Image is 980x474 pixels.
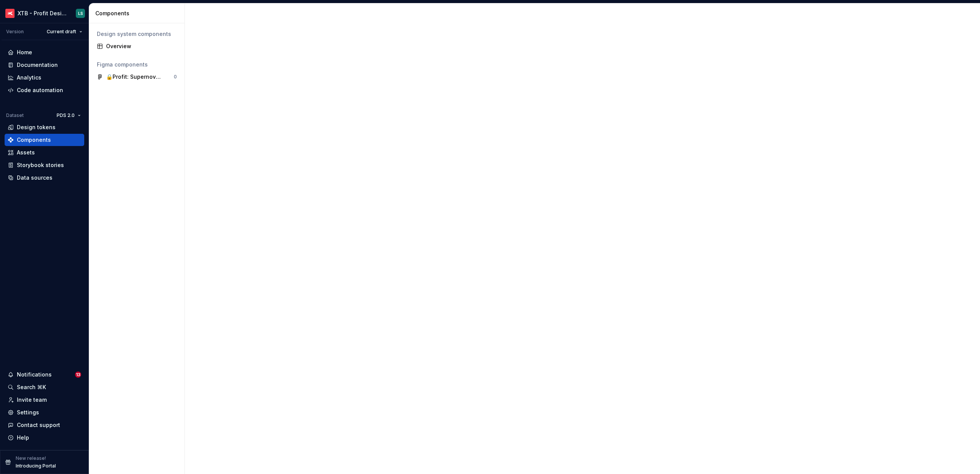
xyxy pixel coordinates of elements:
[18,10,67,17] div: XTB - Profit Design System
[17,136,51,144] div: Components
[5,381,84,393] button: Search ⌘K
[97,61,177,68] div: Figma components
[17,61,58,69] div: Documentation
[5,172,84,184] a: Data sources
[5,419,84,431] button: Contact support
[17,421,60,429] div: Contact support
[57,112,75,118] span: PDS 2.0
[53,110,84,121] button: PDS 2.0
[2,5,87,21] button: XTB - Profit Design SystemLS
[17,371,52,378] div: Notifications
[94,71,180,83] a: 🔒Profit: Supernova assets 2.00
[17,149,35,156] div: Assets
[78,10,83,16] div: LS
[17,86,63,94] div: Code automation
[16,455,46,461] p: New release!
[17,383,46,391] div: Search ⌘K
[17,396,47,404] div: Invite team
[5,406,84,419] a: Settings
[5,146,84,159] a: Assets
[95,10,181,17] div: Components
[47,29,76,35] span: Current draft
[6,112,24,118] div: Dataset
[16,463,56,469] p: Introducing Portal
[174,74,177,80] div: 0
[5,59,84,71] a: Documentation
[43,26,86,37] button: Current draft
[17,49,32,56] div: Home
[17,123,56,131] div: Design tokens
[6,29,24,35] div: Version
[5,134,84,146] a: Components
[17,174,52,182] div: Data sources
[106,42,177,50] div: Overview
[17,161,64,169] div: Storybook stories
[17,74,41,81] div: Analytics
[5,84,84,96] a: Code automation
[94,40,180,52] a: Overview
[5,432,84,444] button: Help
[5,159,84,171] a: Storybook stories
[5,394,84,406] a: Invite team
[5,368,84,381] button: Notifications13
[106,73,163,81] div: 🔒Profit: Supernova assets 2.0
[17,409,39,416] div: Settings
[5,9,15,18] img: 69bde2f7-25a0-4577-ad58-aa8b0b39a544.png
[75,372,81,378] span: 13
[5,121,84,133] a: Design tokens
[17,434,29,442] div: Help
[97,30,177,38] div: Design system components
[5,46,84,58] a: Home
[5,71,84,84] a: Analytics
